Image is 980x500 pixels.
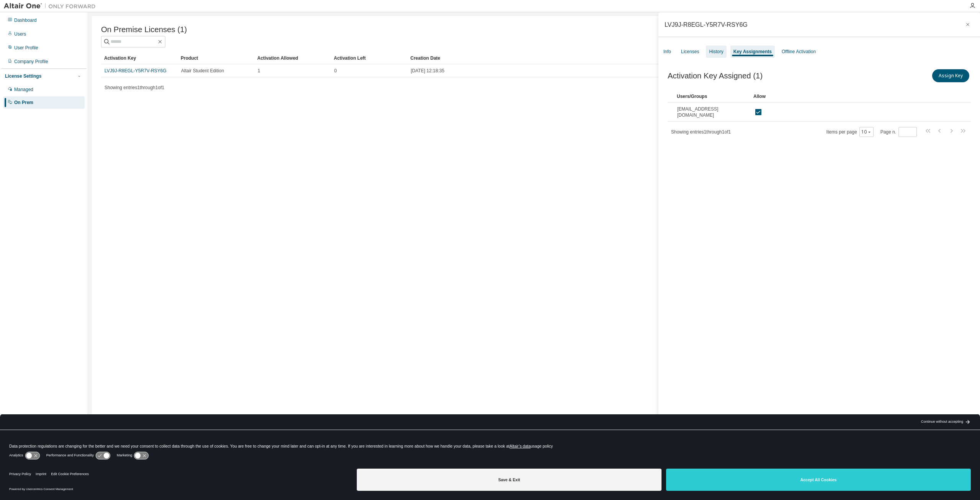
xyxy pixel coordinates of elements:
[14,99,33,106] div: On Prem
[101,25,187,34] span: On Premise Licenses (1)
[410,52,933,64] div: Creation Date
[861,129,872,135] button: 10
[257,52,328,64] div: Activation Allowed
[5,73,41,79] div: License Settings
[826,127,874,137] span: Items per page
[733,49,772,55] div: Key Assignments
[334,52,404,64] div: Activation Left
[932,69,969,82] button: Assign Key
[668,72,763,80] span: Activation Key Assigned (1)
[14,59,48,65] div: Company Profile
[334,68,337,74] span: 0
[4,2,100,10] img: Altair One
[677,90,747,103] div: Users/Groups
[105,85,164,90] span: Showing entries 1 through 1 of 1
[880,127,917,137] span: Page n.
[181,52,251,64] div: Product
[14,17,37,23] div: Dashboard
[14,45,38,51] div: User Profile
[665,21,748,28] div: LVJ9J-R8EGL-Y5R7V-RSY6G
[782,49,816,55] div: Offline Activation
[671,129,731,135] span: Showing entries 1 through 1 of 1
[709,49,723,55] div: History
[105,68,167,73] a: LVJ9J-R8EGL-Y5R7V-RSY6G
[677,106,747,118] span: [EMAIL_ADDRESS][DOMAIN_NAME]
[258,68,260,74] span: 1
[681,49,699,55] div: Licenses
[14,31,26,37] div: Users
[411,68,444,74] span: [DATE] 12:18:35
[181,68,224,74] span: Altair Student Edition
[104,52,175,64] div: Activation Key
[663,49,671,55] div: Info
[14,86,33,93] div: Managed
[753,90,955,103] div: Allow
